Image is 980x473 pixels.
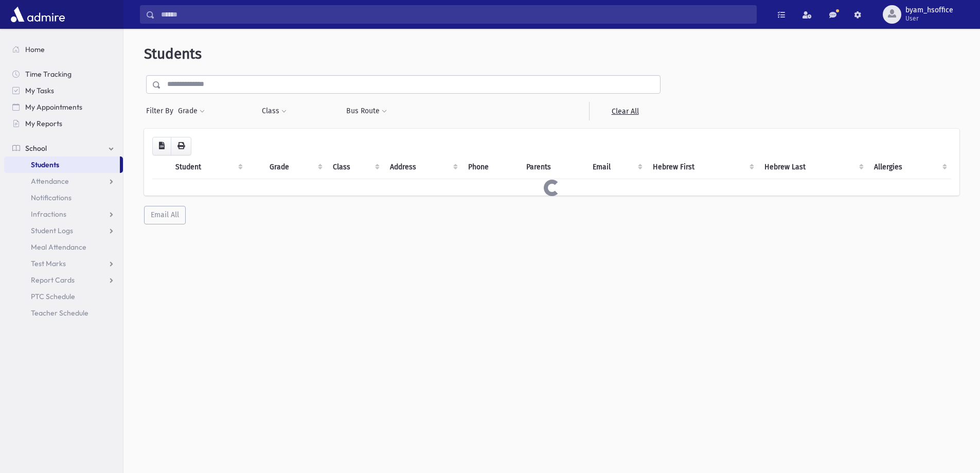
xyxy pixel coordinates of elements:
a: Home [4,41,123,58]
a: Time Tracking [4,66,123,82]
button: Print [171,137,191,155]
a: Teacher Schedule [4,305,123,321]
th: Student [169,155,247,179]
span: Test Marks [31,259,66,268]
span: Notifications [31,193,72,202]
span: My Appointments [25,102,82,112]
span: My Reports [25,119,62,128]
a: School [4,140,123,156]
a: Report Cards [4,272,123,288]
span: Attendance [31,177,69,186]
a: Meal Attendance [4,239,123,255]
th: Phone [462,155,520,179]
a: Student Logs [4,222,123,239]
th: Email [586,155,647,179]
th: Hebrew Last [758,155,868,179]
a: Test Marks [4,255,123,272]
button: Bus Route [346,102,387,120]
th: Hebrew First [647,155,758,179]
img: AdmirePro [8,4,67,25]
button: Class [261,102,287,120]
button: Email All [144,206,186,224]
span: My Tasks [25,86,54,95]
th: Address [384,155,462,179]
a: Students [4,156,120,173]
span: Students [31,160,59,169]
span: byam_hsoffice [905,6,953,14]
input: Search [155,5,756,24]
span: PTC Schedule [31,292,75,301]
span: Home [25,45,45,54]
button: Grade [177,102,205,120]
span: Time Tracking [25,69,72,79]
span: User [905,14,953,23]
span: Teacher Schedule [31,308,88,318]
a: Attendance [4,173,123,189]
span: Report Cards [31,275,75,285]
span: Infractions [31,209,66,219]
a: My Appointments [4,99,123,115]
th: Allergies [868,155,951,179]
th: Class [327,155,384,179]
span: Students [144,45,202,62]
a: My Tasks [4,82,123,99]
a: Notifications [4,189,123,206]
span: School [25,144,47,153]
button: CSV [152,137,171,155]
a: Clear All [589,102,661,120]
th: Grade [263,155,326,179]
a: PTC Schedule [4,288,123,305]
span: Student Logs [31,226,73,235]
a: My Reports [4,115,123,132]
span: Meal Attendance [31,242,86,252]
a: Infractions [4,206,123,222]
span: Filter By [146,106,177,116]
th: Parents [520,155,586,179]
